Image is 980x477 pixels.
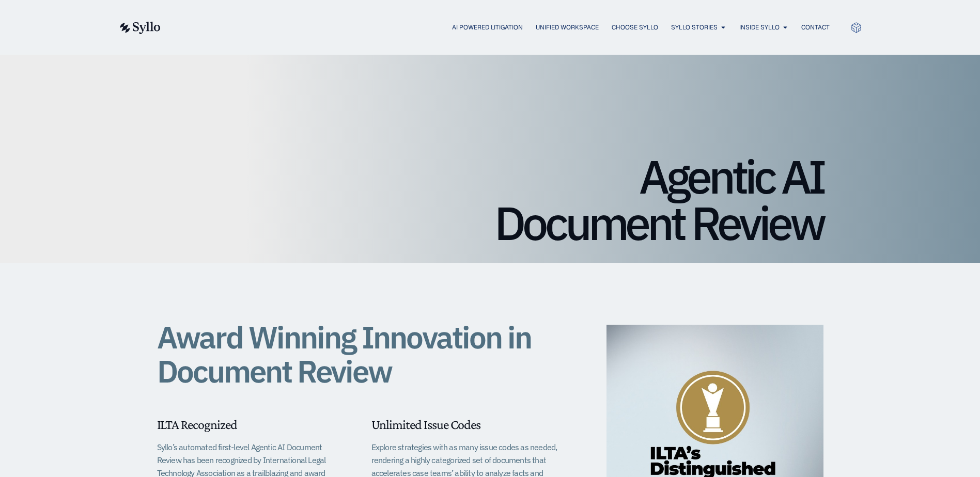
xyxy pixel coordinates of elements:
[157,320,560,388] h1: Award Winning Innovation in Document Review
[452,23,523,32] a: AI Powered Litigation
[118,22,161,34] img: syllo
[181,23,830,33] div: Menu Toggle
[371,417,480,432] span: Unlimited Issue Codes
[739,23,780,32] a: Inside Syllo
[157,153,823,246] h1: Agentic AI Document Review
[612,23,658,32] a: Choose Syllo
[801,23,830,32] a: Contact
[671,23,718,32] a: Syllo Stories
[536,23,599,32] a: Unified Workspace
[181,23,830,33] nav: Menu
[157,417,237,432] span: ILTA Recognized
